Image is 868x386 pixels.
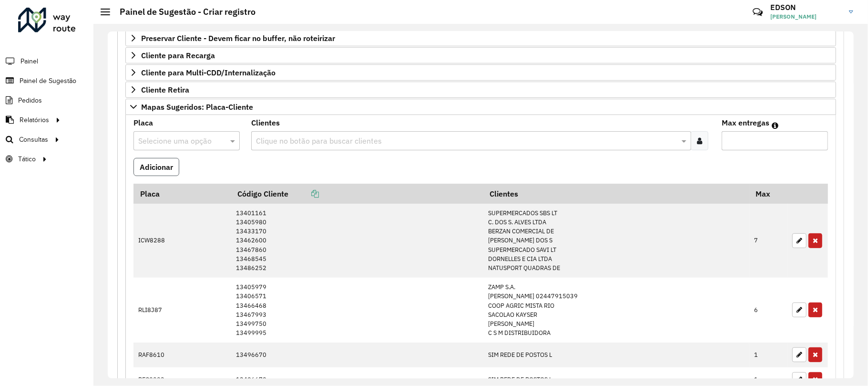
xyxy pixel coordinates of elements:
a: Cliente Retira [125,82,836,98]
span: Cliente para Multi-CDD/Internalização [141,69,276,76]
span: Cliente para Recarga [141,52,215,59]
span: [PERSON_NAME] [770,12,842,21]
span: Relatórios [20,115,49,125]
td: RLI8J87 [133,278,231,343]
a: Contato Rápido [747,2,768,22]
td: 1 [749,343,787,367]
label: Max entregas [722,117,769,128]
h3: EDSON [770,3,842,12]
label: Clientes [251,117,280,128]
a: Copiar [288,189,319,198]
td: RAF8610 [133,343,231,367]
span: Pedidos [18,95,42,105]
em: Máximo de clientes que serão colocados na mesma rota com os clientes informados [772,122,778,129]
span: Tático [18,154,36,164]
a: Cliente para Multi-CDD/Internalização [125,64,836,81]
h2: Painel de Sugestão - Criar registro [110,7,255,17]
td: 13401161 13405980 13433170 13462600 13467860 13468545 13486252 [231,204,483,278]
th: Placa [133,184,231,204]
th: Max [749,184,787,204]
span: Mapas Sugeridos: Placa-Cliente [141,103,253,111]
td: 6 [749,278,787,343]
span: Consultas [19,135,48,145]
td: SUPERMERCADOS SBS LT C. DOS S. ALVES LTDA BERZAN COMERCIAL DE [PERSON_NAME] DOS S SUPERMERCADO SA... [483,204,749,278]
a: Preservar Cliente - Devem ficar no buffer, não roteirizar [125,30,836,46]
button: Adicionar [133,158,179,176]
td: SIM REDE DE POSTOS L [483,343,749,367]
span: Cliente Retira [141,86,189,94]
td: 13496670 [231,343,483,367]
span: Painel [20,56,38,66]
td: 7 [749,204,787,278]
a: Cliente para Recarga [125,47,836,63]
a: Mapas Sugeridos: Placa-Cliente [125,99,836,115]
th: Código Cliente [231,184,483,204]
label: Placa [133,117,153,128]
th: Clientes [483,184,749,204]
span: Painel de Sugestão [20,76,76,86]
span: Preservar Cliente - Devem ficar no buffer, não roteirizar [141,34,335,42]
td: 13405979 13406571 13466468 13467993 13499750 13499995 [231,278,483,343]
td: ZAMP S.A. [PERSON_NAME] 02447915039 COOP AGRIC MISTA RIO SACOLAO KAYSER [PERSON_NAME] C S M DISTR... [483,278,749,343]
td: ICW8288 [133,204,231,278]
